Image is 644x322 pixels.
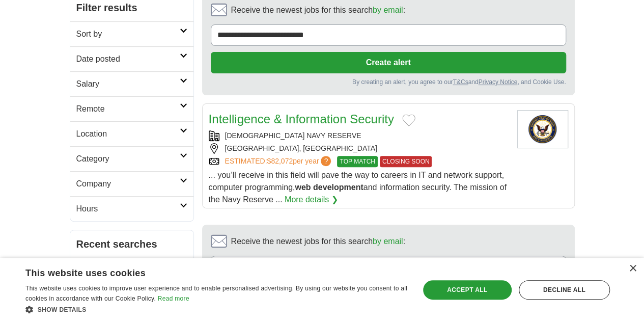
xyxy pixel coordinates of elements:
[70,46,193,71] a: Date posted
[267,157,293,165] span: $82,072
[285,194,338,206] a: More details ❯
[25,304,408,314] div: Show details
[70,121,193,146] a: Location
[209,112,394,126] a: Intelligence & Information Security
[337,156,377,167] span: TOP MATCH
[25,264,382,279] div: This website uses cookies
[313,183,363,192] strong: development
[321,156,331,166] span: ?
[76,203,180,215] h2: Hours
[629,265,636,273] div: Close
[225,156,333,167] a: ESTIMATED:$82,072per year?
[402,114,415,126] button: Add to favorite jobs
[70,171,193,196] a: Company
[209,143,509,154] div: [GEOGRAPHIC_DATA], [GEOGRAPHIC_DATA]
[517,110,568,148] img: US Navy Reserve logo
[76,236,187,252] h2: Recent searches
[76,53,180,65] h2: Date posted
[25,285,407,302] span: This website uses cookies to improve user experience and to enable personalised advertising. By u...
[70,196,193,221] a: Hours
[76,178,180,190] h2: Company
[380,156,432,167] span: CLOSING SOON
[423,280,512,300] div: Accept all
[211,77,566,87] div: By creating an alert, you agree to our and , and Cookie Use.
[76,78,180,90] h2: Salary
[158,295,189,302] a: Read more, opens a new window
[70,96,193,121] a: Remote
[373,6,403,14] a: by email
[76,128,180,140] h2: Location
[231,4,405,16] span: Receive the newest jobs for this search :
[76,153,180,165] h2: Category
[225,131,361,140] a: [DEMOGRAPHIC_DATA] NAVY RESERVE
[38,306,87,313] span: Show details
[519,280,610,300] div: Decline all
[295,183,311,192] strong: web
[478,78,517,86] a: Privacy Notice
[209,171,507,204] span: ... you’ll receive in this field will pave the way to careers in IT and network support, computer...
[70,146,193,171] a: Category
[70,71,193,96] a: Salary
[70,21,193,46] a: Sort by
[211,52,566,73] button: Create alert
[76,28,180,40] h2: Sort by
[231,235,405,248] span: Receive the newest jobs for this search :
[453,78,468,86] a: T&Cs
[76,103,180,115] h2: Remote
[373,237,403,246] a: by email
